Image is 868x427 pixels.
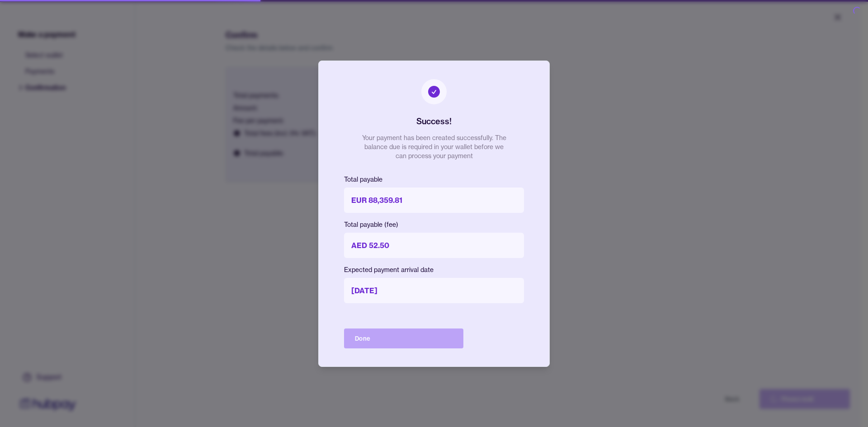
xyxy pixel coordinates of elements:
[416,115,452,128] h2: Success!
[344,233,524,258] p: AED 52.50
[344,265,524,274] p: Expected payment arrival date
[344,220,524,229] p: Total payable (fee)
[344,175,524,184] p: Total payable
[344,188,524,213] p: EUR 88,359.81
[362,133,506,160] p: Your payment has been created successfully. The balance due is required in your wallet before we ...
[344,278,524,303] p: [DATE]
